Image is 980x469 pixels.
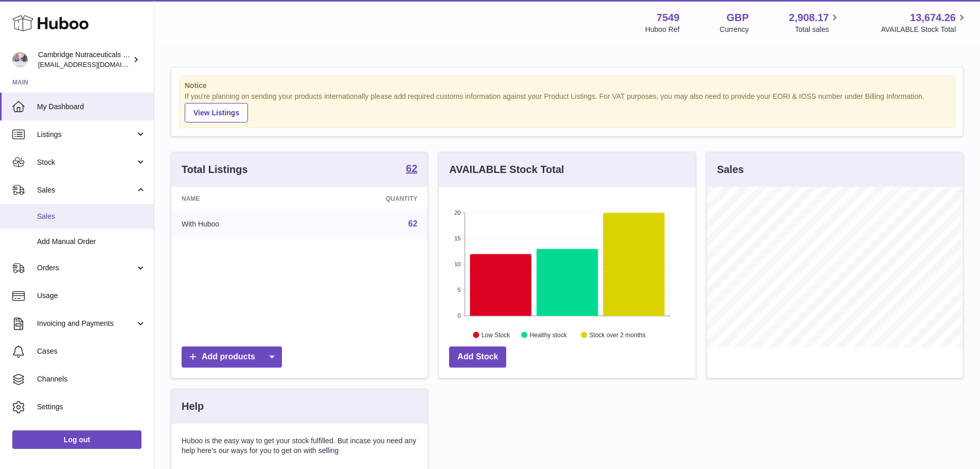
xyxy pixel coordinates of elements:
span: Cases [37,346,146,356]
text: Stock over 2 months [590,331,646,338]
strong: 62 [406,163,417,173]
a: 62 [406,163,417,176]
h3: Total Listings [182,163,248,177]
strong: GBP [726,11,749,25]
span: Listings [37,130,135,140]
text: 5 [458,287,461,293]
div: Cambridge Nutraceuticals Ltd [38,50,131,70]
span: AVAILABLE Stock Total [881,25,968,34]
h3: Sales [717,163,744,177]
h3: AVAILABLE Stock Total [449,163,564,177]
span: 13,674.26 [910,11,956,25]
span: [EMAIL_ADDRESS][DOMAIN_NAME] [38,60,151,68]
h3: Help [182,399,204,413]
td: With Huboo [171,211,307,237]
span: Sales [37,212,146,221]
div: Huboo Ref [645,25,680,34]
a: Add Stock [449,346,506,368]
text: Healthy stock [530,331,567,338]
a: View Listings [185,103,248,123]
span: Sales [37,185,135,195]
span: Invoicing and Payments [37,319,135,328]
div: If you're planning on sending your products internationally please add required customs informati... [185,92,950,123]
span: My Dashboard [37,102,146,112]
text: 0 [458,312,461,319]
text: 20 [455,210,461,216]
span: Orders [37,263,135,273]
a: Add products [182,346,282,368]
th: Quantity [307,187,427,211]
span: Channels [37,374,146,384]
div: Currency [720,25,749,34]
img: internalAdmin-7549@internal.huboo.com [12,52,28,67]
text: 15 [455,235,461,241]
strong: Notice [185,81,950,91]
span: Total sales [795,25,841,34]
span: 2,908.17 [789,11,829,25]
text: Low Stock [482,331,510,338]
a: 13,674.26 AVAILABLE Stock Total [881,11,968,34]
p: Huboo is the easy way to get your stock fulfilled. But incase you need any help here's our ways f... [182,436,417,456]
th: Name [171,187,307,211]
a: 62 [408,219,418,228]
a: Log out [12,430,141,449]
span: Settings [37,402,146,412]
a: 2,908.17 Total sales [789,11,841,34]
text: 10 [455,261,461,267]
span: Stock [37,158,135,167]
span: Usage [37,291,146,301]
strong: 7549 [656,11,680,25]
span: Add Manual Order [37,237,146,247]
